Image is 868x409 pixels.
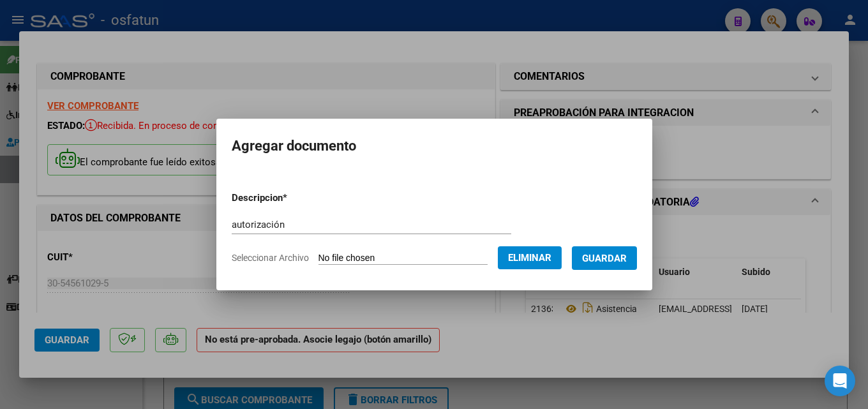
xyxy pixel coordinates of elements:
[232,253,309,263] span: Seleccionar Archivo
[508,252,551,264] span: Eliminar
[825,366,855,396] div: Open Intercom Messenger
[498,246,562,269] button: Eliminar
[572,246,637,270] button: Guardar
[582,253,627,264] span: Guardar
[232,134,637,158] h2: Agregar documento
[232,191,354,205] p: Descripcion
